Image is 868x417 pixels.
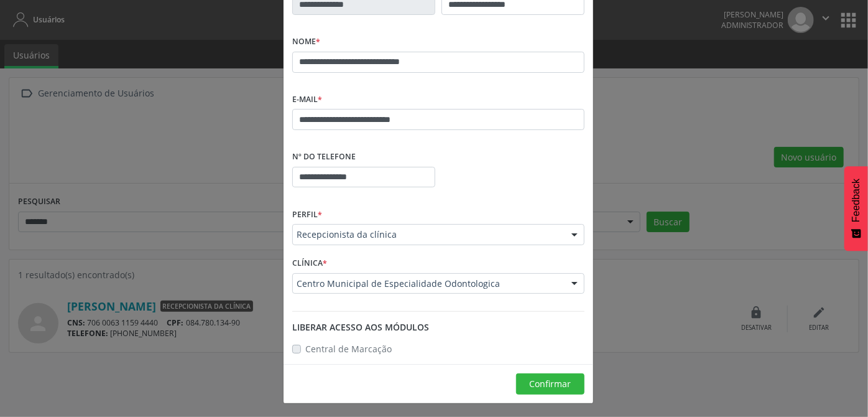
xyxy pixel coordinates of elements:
[292,205,322,224] label: Perfil
[292,148,356,167] label: Nº do Telefone
[297,228,559,241] span: Recepcionista da clínica
[292,254,327,273] label: Clínica
[844,166,868,251] button: Feedback - Mostrar pesquisa
[851,179,862,222] span: Feedback
[297,278,559,290] span: Centro Municipal de Especialidade Odontologica
[292,32,320,52] label: Nome
[516,373,584,395] button: Confirmar
[292,90,322,110] label: E-mail
[292,321,584,334] div: Liberar acesso aos módulos
[305,342,392,355] label: Central de Marcação
[530,378,571,390] span: Confirmar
